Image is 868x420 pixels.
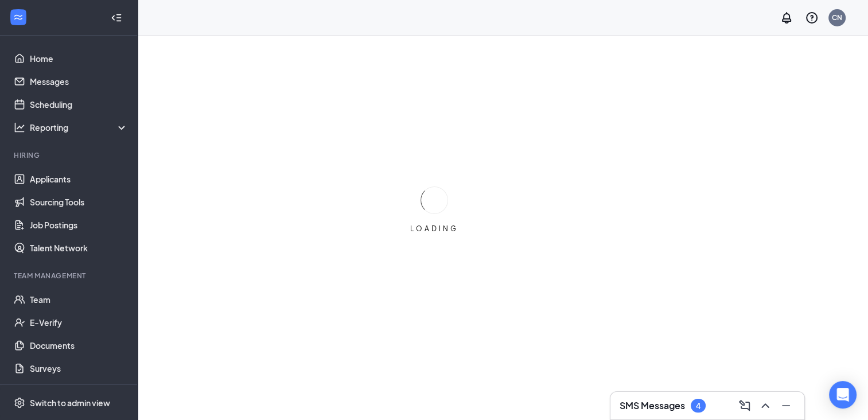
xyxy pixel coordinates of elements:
div: CN [832,13,842,22]
a: Messages [30,70,128,93]
svg: ChevronUp [758,399,772,413]
a: Sourcing Tools [30,190,128,213]
button: ComposeMessage [735,396,754,415]
div: Switch to admin view [30,397,110,409]
h3: SMS Messages [620,399,685,412]
a: Documents [30,334,128,357]
svg: Collapse [111,12,122,24]
a: Scheduling [30,93,128,116]
a: Home [30,47,128,70]
svg: Analysis [14,122,25,133]
svg: Minimize [779,399,793,413]
a: Surveys [30,357,128,380]
div: Reporting [30,122,129,133]
div: Open Intercom Messenger [829,381,857,409]
svg: Notifications [780,11,793,25]
a: Job Postings [30,213,128,236]
button: Minimize [777,396,795,415]
a: Talent Network [30,236,128,259]
a: E-Verify [30,311,128,334]
a: Applicants [30,168,128,190]
button: ChevronUp [756,396,774,415]
div: Team Management [14,271,126,281]
svg: QuestionInfo [805,11,819,25]
svg: WorkstreamLogo [13,11,24,23]
div: 4 [696,401,700,411]
div: Hiring [14,150,126,160]
svg: ComposeMessage [738,399,752,413]
div: LOADING [406,224,463,234]
a: Team [30,288,128,311]
svg: Settings [14,397,25,409]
